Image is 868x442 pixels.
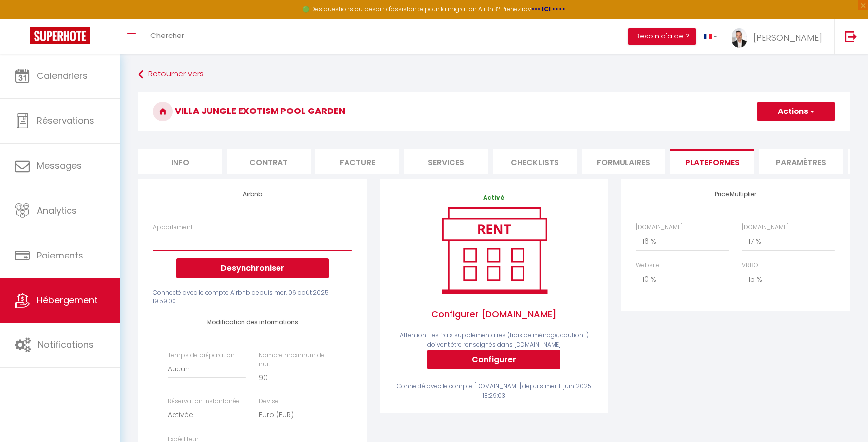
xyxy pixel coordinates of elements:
[636,261,660,270] label: Website
[394,297,593,331] span: Configurer [DOMAIN_NAME]
[670,149,754,174] li: Plateformes
[30,27,90,44] img: Super Booking
[753,32,822,44] span: [PERSON_NAME]
[227,149,311,174] li: Contrat
[493,149,577,174] li: Checklists
[138,92,850,131] h3: Villa Jungle Exotism Pool Garden
[176,258,329,278] button: Desynchroniser
[37,204,77,217] span: Analytics
[37,294,98,306] span: Hébergement
[742,261,758,270] label: VRBO
[38,338,94,351] span: Notifications
[138,149,222,174] li: Info
[845,30,857,42] img: logout
[636,191,835,198] h4: Price Multiplier
[37,70,88,82] span: Calendriers
[427,350,560,369] button: Configurer
[37,249,83,261] span: Paiements
[582,149,665,174] li: Formulaires
[168,319,337,326] h4: Modification des informations
[431,203,557,297] img: rent.png
[153,191,352,198] h4: Airbnb
[143,19,192,54] a: Chercher
[636,223,683,232] label: [DOMAIN_NAME]
[259,351,337,369] label: Nombre maximum de nuit
[315,149,399,174] li: Facture
[394,193,593,203] p: Activé
[628,28,696,45] button: Besoin d'aide ?
[150,30,184,40] span: Chercher
[400,331,589,349] span: Attention : les frais supplémentaires (frais de ménage, caution...) doivent être renseignés dans ...
[153,288,352,307] div: Connecté avec le compte Airbnb depuis mer. 06 août 2025 19:59:00
[37,114,94,127] span: Réservations
[138,66,850,83] a: Retourner vers
[759,149,843,174] li: Paramètres
[168,351,235,360] label: Temps de préparation
[259,397,278,406] label: Devise
[37,159,82,172] span: Messages
[404,149,488,174] li: Services
[757,102,835,121] button: Actions
[732,28,747,48] img: ...
[168,397,240,406] label: Réservation instantanée
[531,5,566,13] a: >>> ICI <<<<
[725,19,834,54] a: ... [PERSON_NAME]
[394,382,593,401] div: Connecté avec le compte [DOMAIN_NAME] depuis mer. 11 juin 2025 18:29:03
[742,223,789,232] label: [DOMAIN_NAME]
[153,223,193,232] label: Appartement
